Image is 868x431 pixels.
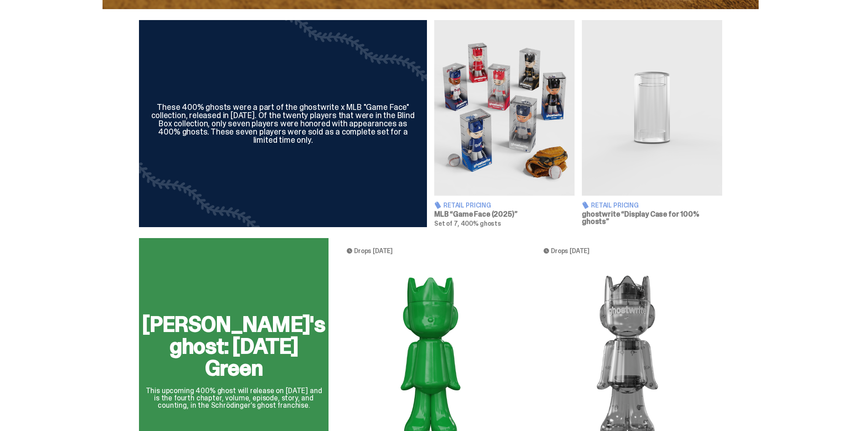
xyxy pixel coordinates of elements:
[150,103,416,144] div: These 400% ghosts were a part of the ghostwrite x MLB "Game Face" collection, released in [DATE]....
[142,313,325,379] h2: [PERSON_NAME]'s ghost: [DATE] Green
[551,247,590,254] span: Drops [DATE]
[443,202,491,208] span: Retail Pricing
[434,20,575,196] img: Game Face (2025)
[142,387,325,409] p: This upcoming 400% ghost will release on [DATE] and is the fourth chapter, volume, episode, story...
[582,20,722,227] a: Display Case for 100% ghosts Retail Pricing
[434,20,575,227] a: Game Face (2025) Retail Pricing
[354,247,393,254] span: Drops [DATE]
[582,20,722,196] img: Display Case for 100% ghosts
[582,211,722,225] h3: ghostwrite “Display Case for 100% ghosts”
[591,202,639,208] span: Retail Pricing
[434,211,575,218] h3: MLB “Game Face (2025)”
[434,219,501,228] span: Set of 7, 400% ghosts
